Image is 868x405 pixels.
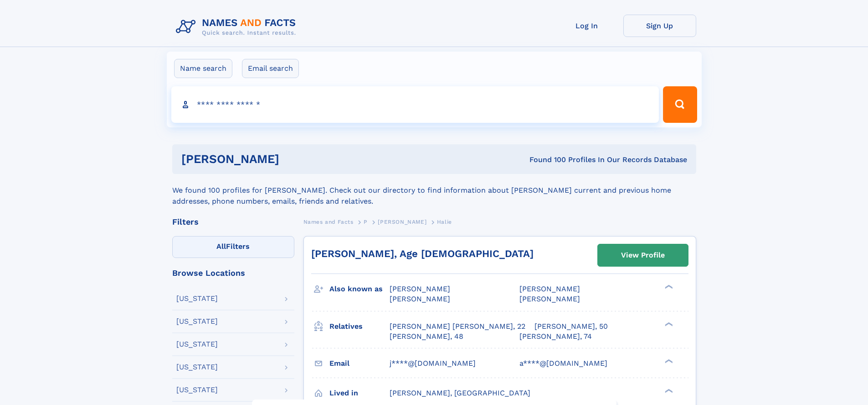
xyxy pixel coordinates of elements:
[663,388,673,394] div: ❯
[534,321,608,331] a: [PERSON_NAME], 50
[390,389,530,397] span: [PERSON_NAME], [GEOGRAPHIC_DATA]
[172,15,303,39] img: Logo Names and Facts
[621,245,665,266] div: View Profile
[378,216,426,227] a: [PERSON_NAME]
[329,281,390,297] h3: Also known as
[623,15,696,37] a: Sign Up
[216,242,226,251] span: All
[519,295,580,303] span: [PERSON_NAME]
[663,86,697,123] button: Search Button
[181,153,405,165] h1: [PERSON_NAME]
[329,385,390,401] h3: Lived in
[378,219,426,225] span: [PERSON_NAME]
[404,155,687,165] div: Found 100 Profiles In Our Records Database
[172,236,294,258] label: Filters
[176,363,218,371] div: [US_STATE]
[390,331,463,342] a: [PERSON_NAME], 48
[519,331,592,342] a: [PERSON_NAME], 74
[598,244,688,266] a: View Profile
[176,295,218,302] div: [US_STATE]
[303,216,354,227] a: Names and Facts
[364,219,368,225] span: P
[172,269,294,277] div: Browse Locations
[663,321,673,327] div: ❯
[663,284,673,290] div: ❯
[519,284,580,293] span: [PERSON_NAME]
[390,321,525,331] a: [PERSON_NAME] [PERSON_NAME], 22
[437,219,452,225] span: Halie
[390,284,450,293] span: [PERSON_NAME]
[390,295,450,303] span: [PERSON_NAME]
[176,318,218,325] div: [US_STATE]
[171,86,659,123] input: search input
[176,386,218,394] div: [US_STATE]
[311,248,534,259] a: [PERSON_NAME], Age [DEMOGRAPHIC_DATA]
[176,341,218,348] div: [US_STATE]
[663,358,673,364] div: ❯
[172,218,294,226] div: Filters
[172,174,696,207] div: We found 100 profiles for [PERSON_NAME]. Check out our directory to find information about [PERSO...
[364,216,368,227] a: P
[242,59,299,78] label: Email search
[329,356,390,371] h3: Email
[550,15,623,37] a: Log In
[174,59,232,78] label: Name search
[329,319,390,334] h3: Relatives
